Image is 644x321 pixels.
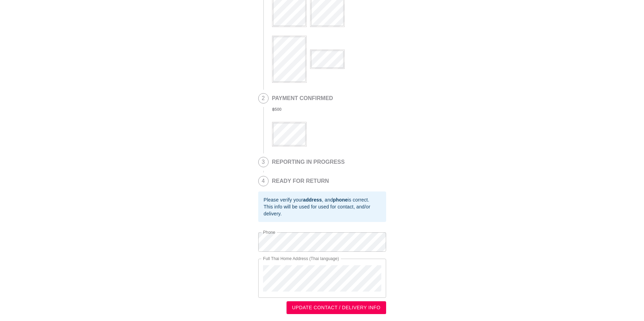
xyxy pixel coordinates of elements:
[259,157,268,167] span: 3
[287,301,386,314] button: UPDATE CONTACT / DELIVERY INFO
[303,197,322,203] b: address
[259,176,268,186] span: 4
[272,95,333,101] h2: PAYMENT CONFIRMED
[259,93,268,103] span: 2
[333,197,348,203] b: phone
[264,196,381,203] div: Please verify your , and is correct.
[264,203,381,217] div: This info will be used for used for contact, and/or delivery.
[272,178,329,184] h2: READY FOR RETURN
[272,107,282,112] b: ฿ 500
[272,159,345,165] h2: REPORTING IN PROGRESS
[292,303,381,312] span: UPDATE CONTACT / DELIVERY INFO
